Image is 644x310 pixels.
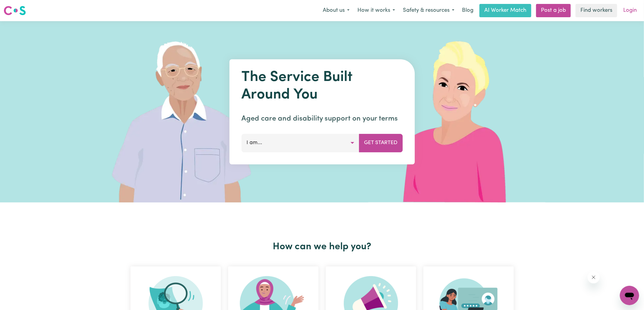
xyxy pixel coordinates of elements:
a: Blog [458,4,477,17]
a: AI Worker Match [479,4,531,17]
h2: How can we help you? [127,241,517,253]
img: Careseekers logo [4,5,26,16]
h1: The Service Built Around You [241,69,403,104]
iframe: Close message [588,271,600,283]
p: Aged care and disability support on your terms [241,113,403,124]
button: Get Started [359,134,403,152]
button: I am... [241,134,359,152]
a: Find workers [576,4,617,17]
button: Safety & resources [399,4,458,17]
a: Careseekers logo [4,4,26,18]
button: How it works [353,4,399,17]
a: Post a job [536,4,571,17]
iframe: Button to launch messaging window [620,286,639,305]
a: Login [620,4,640,17]
button: About us [319,4,353,17]
span: Need any help? [4,4,36,9]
